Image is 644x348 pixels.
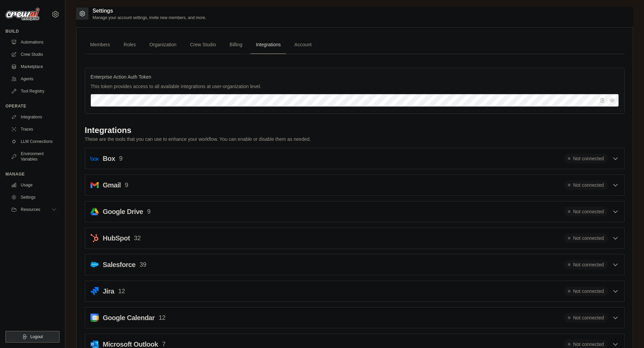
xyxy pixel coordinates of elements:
img: hubspot.svg [90,234,99,242]
div: Operate [5,103,60,109]
img: gmail.svg [90,181,99,189]
p: Manage your account settings, invite new members, and more. [93,15,206,20]
span: Logout [30,334,43,339]
a: Usage [8,180,60,190]
img: googledrive.svg [90,208,99,216]
label: Enterprise Action Auth Token [90,73,619,80]
img: salesforce.svg [90,261,99,269]
div: Integrations [85,125,131,136]
p: These are the tools that you can use to enhance your workflow. You can enable or disable them as ... [85,136,625,143]
a: Environment Variables [8,148,60,165]
a: Roles [118,36,141,54]
a: Integrations [250,36,286,54]
span: Not connected [564,207,608,216]
h2: Gmail [103,180,121,190]
a: Traces [8,124,60,135]
button: Logout [5,331,60,343]
p: 9 [125,181,128,190]
a: Crew Studio [8,49,60,60]
a: Automations [8,37,60,48]
img: Logo [5,8,39,21]
span: Not connected [564,313,608,322]
button: Resources [8,204,60,215]
span: Not connected [564,260,608,269]
img: jira.svg [90,287,99,295]
a: Agents [8,73,60,84]
a: Members [85,36,115,54]
h2: Jira [103,286,114,296]
a: Integrations [8,112,60,122]
h2: Google Drive [103,207,143,216]
img: box.svg [90,154,99,163]
span: Not connected [564,233,608,243]
img: googleCalendar.svg [90,314,99,322]
h2: Settings [93,7,206,15]
p: 9 [147,207,150,216]
h2: Salesforce [103,260,135,269]
a: Account [289,36,317,54]
h2: HubSpot [103,233,130,243]
div: Manage [5,171,60,177]
a: Organization [144,36,182,54]
h2: Box [103,154,115,163]
p: 39 [139,260,146,269]
a: Marketplace [8,61,60,72]
a: Settings [8,192,60,203]
p: 32 [134,234,141,243]
span: Not connected [564,180,608,190]
a: LLM Connections [8,136,60,147]
a: Tool Registry [8,86,60,97]
p: 12 [118,287,125,296]
p: 12 [159,313,166,322]
span: Not connected [564,286,608,296]
a: Billing [224,36,248,54]
h2: Google Calendar [103,313,155,322]
div: Build [5,29,60,34]
p: 9 [119,154,122,163]
a: Crew Studio [185,36,221,54]
span: Resources [21,207,40,212]
span: Not connected [564,154,608,163]
p: This token provides access to all available integrations at user-organization level. [90,83,619,90]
